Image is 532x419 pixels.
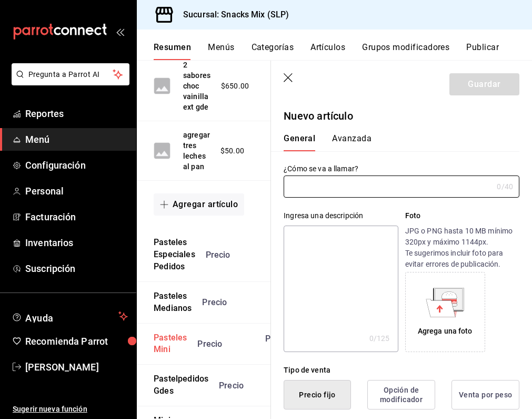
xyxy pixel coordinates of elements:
[187,339,254,349] div: Precio
[192,297,259,307] div: Precio
[284,133,507,151] div: navigation tabs
[25,210,128,224] span: Facturación
[367,380,435,410] button: Opción de modificador
[154,42,532,60] div: navigation tabs
[25,310,114,323] span: Ayuda
[25,261,128,276] span: Suscripción
[284,108,519,124] p: Nuevo artículo
[183,130,210,172] button: agregar tres leches al pan
[408,275,483,349] div: Agrega una foto
[405,210,519,221] p: Foto
[28,69,113,80] span: Pregunta a Parrot AI
[418,326,473,337] div: Agrega una foto
[332,133,372,151] button: Avanzada
[154,332,187,356] button: Pasteles Mini
[362,42,449,60] button: Grupos modificadores
[13,404,128,415] span: Sugerir nueva función
[220,145,244,157] span: $50.00
[310,42,345,60] button: Artículos
[195,250,263,260] div: Precio
[25,132,128,147] span: Menú
[284,380,351,410] button: Precio fijo
[284,133,315,151] button: General
[12,63,129,85] button: Pregunta a Parrot AI
[25,106,128,121] span: Reportes
[252,42,294,60] button: Categorías
[259,334,333,354] div: Precio por menú
[208,381,276,391] div: Precio
[208,42,234,60] button: Menús
[369,333,390,344] div: 0 /125
[405,226,519,270] p: JPG o PNG hasta 10 MB mínimo 320px y máximo 1144px. Te sugerimos incluir foto para evitar errores...
[284,210,398,221] div: Ingresa una descripción
[25,158,128,172] span: Configuración
[154,373,208,397] button: Pastelpedidos Gdes
[25,236,128,250] span: Inventarios
[284,365,519,376] div: Tipo de venta
[221,81,249,92] span: $650.00
[264,293,338,313] div: Precio por menú
[284,165,519,172] label: ¿Cómo se va a llamar?
[451,380,519,410] button: Venta por peso
[154,193,244,216] button: Agregar artículo
[7,76,129,87] a: Pregunta a Parrot AI
[154,237,195,273] button: Pasteles Especiales Pedidos
[25,334,128,348] span: Recomienda Parrot
[25,184,128,198] span: Personal
[25,360,128,374] span: [PERSON_NAME]
[466,42,499,60] button: Publicar
[497,181,513,192] div: 0 /40
[267,245,341,265] div: Precio por menú
[116,27,124,36] button: open_drawer_menu
[154,290,192,315] button: Pasteles Medianos
[154,42,191,60] button: Resumen
[175,8,289,21] h3: Sucursal: Snacks Mix (SLP)
[183,60,210,112] button: 2 sabores choc vainilla ext gde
